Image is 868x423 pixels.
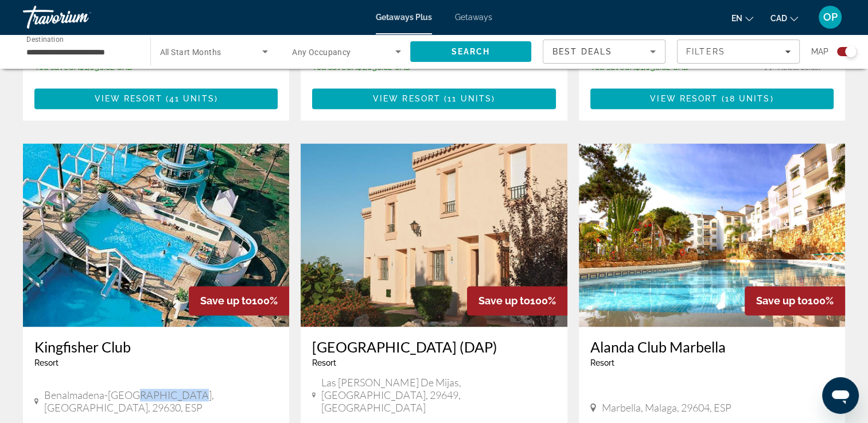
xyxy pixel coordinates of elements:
mat-select: Sort by [552,45,656,58]
span: 18 units [725,94,770,103]
span: View Resort [650,94,718,103]
input: Select destination [26,45,135,59]
img: Ramada Hotel & Suites - Marina del Sol (DAP) [301,143,567,327]
span: View Resort [95,94,162,103]
a: Alanda Club Marbella [590,338,834,355]
span: Best Deals [552,47,612,56]
span: Resort [312,358,336,367]
button: View Resort(11 units) [312,88,555,109]
span: Las [PERSON_NAME] de Mijas, [GEOGRAPHIC_DATA], 29649, [GEOGRAPHIC_DATA] [321,376,555,414]
a: Getaways Plus [376,13,432,22]
span: ( ) [441,94,495,103]
button: Search [410,41,532,62]
span: Save up to [478,295,530,307]
span: Map [811,44,828,60]
span: en [731,14,742,23]
button: Change language [731,10,753,26]
div: 100% [745,286,845,315]
button: View Resort(18 units) [590,88,834,109]
span: Benalmadena-[GEOGRAPHIC_DATA], [GEOGRAPHIC_DATA], 29630, ESP [44,389,278,414]
a: Getaways [455,13,492,22]
button: User Menu [815,5,845,29]
a: [GEOGRAPHIC_DATA] (DAP) [312,338,555,355]
span: View Resort [373,94,441,103]
span: Save up to [756,295,808,307]
img: Alanda Club Marbella [579,143,845,327]
span: Resort [590,358,614,367]
span: Resort [34,358,59,367]
iframe: Button to launch messaging window [822,377,859,414]
span: 11 units [447,94,492,103]
span: ( ) [162,94,218,103]
span: Save up to [200,295,252,307]
button: Change currency [770,10,798,26]
img: Kingfisher Club [23,143,289,327]
span: Marbella, Malaga, 29604, ESP [602,401,731,414]
div: 100% [189,286,289,315]
a: Travorium [23,2,138,32]
span: CAD [770,14,787,23]
span: All Start Months [160,48,221,57]
span: OP [823,11,838,23]
span: Any Occupancy [292,48,351,57]
span: Search [451,47,490,56]
button: Filters [677,40,800,64]
span: ( ) [718,94,773,103]
span: 41 units [169,94,215,103]
span: Destination [26,35,64,43]
a: Kingfisher Club [34,338,278,355]
button: View Resort(41 units) [34,88,278,109]
span: Filters [686,47,725,56]
div: 100% [467,286,567,315]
